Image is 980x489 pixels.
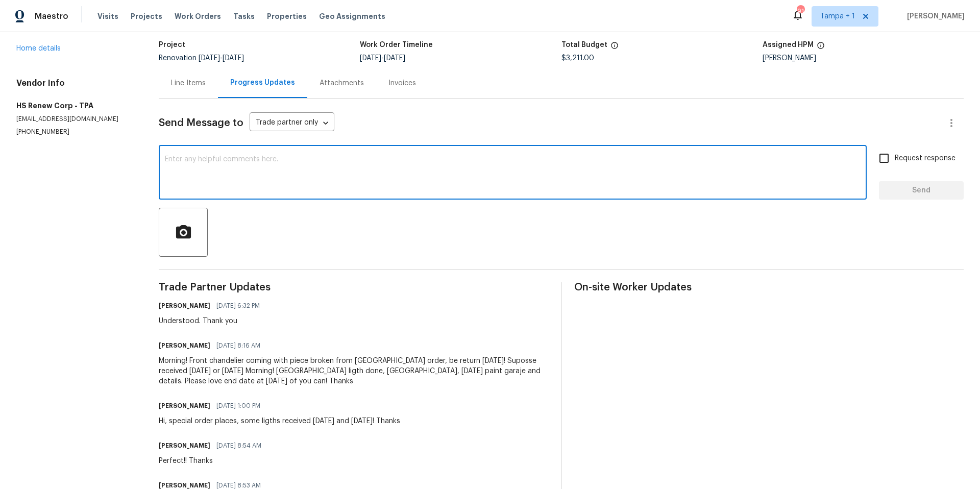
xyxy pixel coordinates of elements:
span: The total cost of line items that have been proposed by Opendoor. This sum includes line items th... [610,41,619,55]
h6: [PERSON_NAME] [159,401,210,411]
h6: [PERSON_NAME] [159,301,210,311]
h5: Assigned HPM [763,41,814,48]
span: Send Message to [159,118,243,128]
h5: HS Renew Corp - TPA [16,101,134,111]
span: Request response [895,153,955,164]
div: Morning! Front chandelier coming with piece broken from [GEOGRAPHIC_DATA] order, be return [DATE]... [159,356,548,386]
span: Tasks [233,13,255,20]
span: Projects [131,11,162,21]
span: [DATE] [360,55,381,62]
p: [EMAIL_ADDRESS][DOMAIN_NAME] [16,115,134,124]
div: Line Items [171,78,206,88]
div: Trade partner only [250,115,334,132]
span: Visits [97,11,118,21]
span: [DATE] [223,55,244,62]
h5: Work Order Timeline [360,41,433,48]
span: [DATE] 6:32 PM [216,301,260,311]
span: Trade Partner Updates [159,282,548,292]
span: Tampa + 1 [820,11,855,21]
div: Invoices [388,78,416,88]
span: [DATE] [199,55,220,62]
h5: Total Budget [561,41,607,48]
span: [DATE] 8:54 AM [216,441,261,451]
div: Understood. Thank you [159,316,266,326]
span: [DATE] 8:16 AM [216,340,260,351]
h5: Project [159,41,185,48]
span: On-site Worker Updates [574,282,964,292]
a: Home details [16,45,61,52]
div: Attachments [320,78,364,88]
div: Progress Updates [230,78,295,88]
span: - [199,55,244,62]
span: [DATE] 1:00 PM [216,401,260,411]
span: Properties [267,11,307,21]
span: - [360,55,405,62]
span: Maestro [35,11,68,21]
span: [DATE] [384,55,405,62]
p: [PHONE_NUMBER] [16,128,134,136]
h4: Vendor Info [16,78,134,88]
span: Geo Assignments [319,11,385,21]
span: Work Orders [175,11,221,21]
div: 91 [797,6,804,16]
div: [PERSON_NAME] [763,55,964,62]
span: $3,211.00 [561,55,594,62]
span: Renovation [159,55,244,62]
div: Hi, special order places, some ligths received [DATE] and [DATE]! Thanks [159,416,400,426]
span: The hpm assigned to this work order. [817,41,825,55]
div: Perfect!! Thanks [159,456,267,466]
h6: [PERSON_NAME] [159,441,210,451]
h6: [PERSON_NAME] [159,340,210,351]
span: [PERSON_NAME] [903,11,965,21]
